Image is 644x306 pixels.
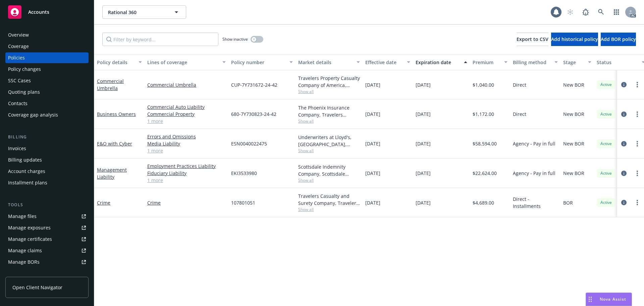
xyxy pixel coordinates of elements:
div: Stage [563,59,584,66]
span: [DATE] [416,199,431,206]
span: [DATE] [416,111,431,118]
button: Effective date [363,54,413,70]
span: Accounts [28,9,49,15]
a: Fiduciary Liability [147,170,226,177]
a: Manage exposures [5,222,89,233]
div: Manage files [8,211,37,222]
span: [DATE] [365,199,380,206]
span: Show all [298,89,360,94]
span: $22,624.00 [473,170,497,177]
a: SSC Cases [5,75,89,86]
a: Crime [147,199,226,206]
a: 1 more [147,118,226,125]
a: Invoices [5,143,89,154]
span: [DATE] [365,140,380,147]
span: Direct - Installments [513,195,558,210]
a: Crime [97,200,110,206]
a: Coverage [5,41,89,52]
button: Policy number [228,54,296,70]
span: Active [599,141,613,147]
span: [DATE] [416,81,431,88]
a: Billing updates [5,155,89,165]
div: Underwriters at Lloyd's, [GEOGRAPHIC_DATA], [PERSON_NAME] of [GEOGRAPHIC_DATA], CFC Underwriting,... [298,134,360,148]
span: Show all [298,207,360,212]
a: circleInformation [620,81,628,89]
span: Show all [298,148,360,154]
span: Add historical policy [551,36,598,42]
span: Agency - Pay in full [513,170,555,177]
span: EKI3533980 [231,170,257,177]
a: more [633,110,641,118]
button: Nova Assist [586,293,632,306]
div: Quoting plans [8,87,40,97]
span: Add BOR policy [601,36,636,42]
span: CUP-7Y731672-24-42 [231,81,277,88]
a: Policy changes [5,64,89,75]
span: New BOR [563,170,584,177]
span: Open Client Navigator [12,284,62,291]
button: Billing method [510,54,560,70]
button: Lines of coverage [145,54,228,70]
button: Premium [470,54,510,70]
span: [DATE] [365,81,380,88]
button: Market details [296,54,363,70]
div: The Phoenix Insurance Company, Travelers Insurance [298,104,360,118]
div: Coverage gap analysis [8,110,58,120]
span: 107801051 [231,199,255,206]
div: Manage BORs [8,257,40,267]
button: Policy details [94,54,145,70]
div: Policy changes [8,64,41,75]
a: Policies [5,52,89,63]
a: Coverage gap analysis [5,110,89,120]
a: Manage certificates [5,234,89,245]
span: Active [599,200,613,206]
div: Account charges [8,166,45,177]
span: 680-7Y730823-24-42 [231,111,276,118]
a: circleInformation [620,110,628,118]
span: Show inactive [222,36,248,42]
div: Invoices [8,143,26,154]
input: Filter by keyword... [102,33,218,46]
a: more [633,140,641,148]
span: $4,689.00 [473,199,494,206]
button: Stage [560,54,594,70]
a: Report a Bug [579,5,592,19]
a: Manage files [5,211,89,222]
a: Summary of insurance [5,268,89,279]
div: SSC Cases [8,75,31,86]
a: circleInformation [620,199,628,207]
span: [DATE] [365,170,380,177]
div: Contacts [8,98,28,109]
div: Drag to move [586,293,594,306]
a: E&O with Cyber [97,140,132,147]
div: Expiration date [416,59,460,66]
span: New BOR [563,111,584,118]
a: Commercial Umbrella [147,81,226,88]
span: BOR [563,199,573,206]
div: Summary of insurance [8,268,59,279]
div: Policy details [97,59,135,66]
div: Premium [473,59,500,66]
div: Status [597,59,638,66]
a: Manage BORs [5,257,89,267]
span: Nova Assist [600,296,626,302]
button: Expiration date [413,54,470,70]
span: ESN0040022475 [231,140,267,147]
a: Switch app [610,5,623,19]
a: more [633,199,641,207]
div: Manage certificates [8,234,52,245]
div: Manage exposures [8,222,51,233]
a: Account charges [5,166,89,177]
span: $58,594.00 [473,140,497,147]
a: Business Owners [97,111,136,117]
div: Overview [8,30,29,40]
span: $1,040.00 [473,81,494,88]
div: Installment plans [8,177,47,188]
div: Tools [5,202,89,208]
div: Policies [8,52,25,63]
span: [DATE] [365,111,380,118]
button: Add historical policy [551,33,598,46]
span: [DATE] [416,140,431,147]
a: Employment Practices Liability [147,163,226,170]
a: circleInformation [620,169,628,177]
